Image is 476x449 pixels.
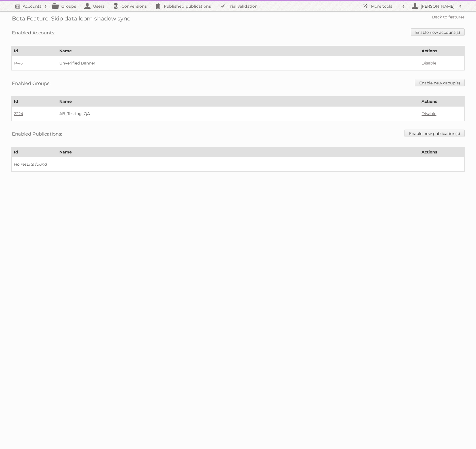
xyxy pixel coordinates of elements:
[23,3,41,9] h2: Accounts
[408,1,465,11] a: [PERSON_NAME]
[419,3,456,9] h2: [PERSON_NAME]
[57,56,419,70] td: Unverified Banner
[14,61,23,66] a: 1445
[14,162,47,167] i: No results found
[50,1,82,11] a: Groups
[82,1,110,11] a: Users
[57,97,419,107] th: Name
[12,97,57,107] th: Id
[57,107,419,121] td: AB_Testing_QA
[432,14,465,20] a: Back to features
[12,130,62,138] h3: Enabled Publications:
[217,1,263,11] a: Trial validation
[12,28,55,37] h3: Enabled Accounts:
[371,3,399,9] h2: More tools
[419,147,465,157] th: Actions
[12,46,57,56] th: Id
[12,79,50,88] h3: Enabled Groups:
[57,46,419,56] th: Name
[419,46,465,56] th: Actions
[419,97,465,107] th: Actions
[360,1,408,11] a: More tools
[415,79,465,86] a: Enable new group(s)
[404,130,465,137] a: Enable new publication(s)
[14,111,23,116] a: 2224
[411,28,465,36] a: Enable new account(s)
[422,111,436,116] a: Disable
[57,147,419,157] th: Name
[12,147,57,157] th: Id
[110,1,152,11] a: Conversions
[422,61,436,66] a: Disable
[11,1,50,11] a: Accounts
[12,14,130,23] h2: Beta Feature: Skip data loom shadow sync
[152,1,217,11] a: Published publications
